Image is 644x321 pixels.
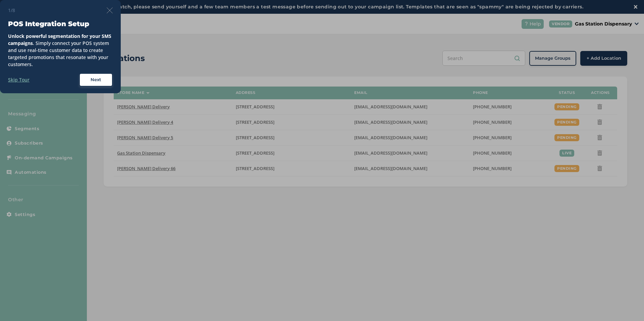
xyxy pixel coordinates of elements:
[79,73,113,87] button: Next
[610,289,644,321] iframe: Chat Widget
[8,19,113,29] h3: POS Integration Setup
[8,7,15,14] span: 1/8
[8,33,111,46] strong: Unlock powerful segmentation for your SMS campaigns
[8,33,113,68] div: . Simply connect your POS system and use real-time customer data to create targeted promotions th...
[8,76,30,83] label: Skip Tour
[107,7,113,13] img: icon-close-thin-accent-606ae9a3.svg
[91,76,101,83] span: Next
